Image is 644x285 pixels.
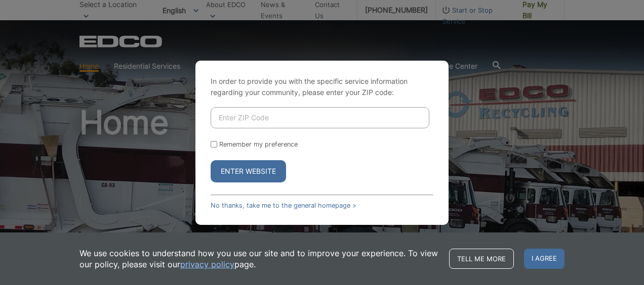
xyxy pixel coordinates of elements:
[211,202,356,209] a: No thanks, take me to the general homepage >
[211,107,429,128] input: Enter ZIP Code
[524,249,565,269] span: I agree
[211,160,286,182] button: Enter Website
[79,248,439,270] p: We use cookies to understand how you use our site and to improve your experience. To view our pol...
[180,259,234,270] a: privacy policy
[219,140,298,148] label: Remember my preference
[449,249,514,269] a: Tell me more
[211,76,433,98] p: In order to provide you with the specific service information regarding your community, please en...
